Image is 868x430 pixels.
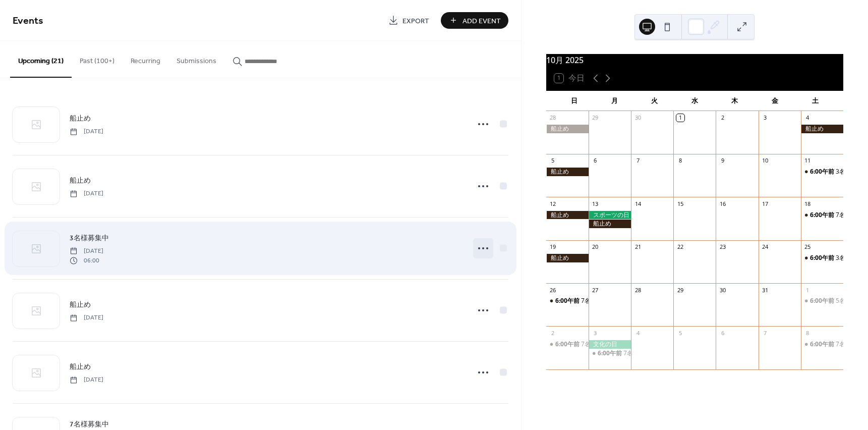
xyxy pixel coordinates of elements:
[719,286,726,294] div: 30
[72,41,123,77] button: Past (100+)
[810,168,836,176] span: 6:00午前
[634,200,642,207] div: 14
[70,419,109,430] span: 7名様募集中
[719,243,726,251] div: 23
[801,168,843,176] div: 3名様募集中
[70,362,91,372] span: 船止め
[755,91,795,111] div: 金
[589,349,631,358] div: 7名様募集中
[549,243,557,251] div: 19
[70,114,91,124] span: 船止め
[634,243,642,251] div: 21
[402,16,429,26] span: Export
[546,211,589,220] div: 船止め
[546,168,589,176] div: 船止め
[634,286,642,294] div: 28
[70,300,91,310] span: 船止め
[589,220,631,228] div: 船止め
[762,157,769,165] div: 10
[762,243,769,251] div: 24
[581,340,615,349] div: 7名様募集中
[719,157,726,165] div: 9
[592,243,599,251] div: 20
[123,41,168,77] button: Recurring
[804,286,812,294] div: 1
[623,349,657,358] div: 7名様募集中
[589,340,631,349] div: 文化の日
[546,297,589,305] div: 7名様募集中
[795,91,835,111] div: 土
[801,340,843,349] div: 7名様募集中
[555,340,581,349] span: 6:00午前
[70,127,103,136] span: [DATE]
[804,200,812,207] div: 18
[70,176,91,186] span: 船止め
[598,349,623,358] span: 6:00午前
[70,113,91,124] a: 船止め
[592,200,599,207] div: 13
[70,232,109,244] a: 3名様募集中
[676,329,684,337] div: 5
[810,254,836,262] span: 6:00午前
[549,200,557,207] div: 12
[581,297,615,305] div: 7名様募集中
[70,247,103,256] span: [DATE]
[676,114,684,122] div: 1
[801,297,843,305] div: 5名様募集中
[762,329,769,337] div: 7
[70,375,103,385] span: [DATE]
[554,91,595,111] div: 日
[804,329,812,337] div: 8
[801,211,843,220] div: 7名様募集中
[804,157,812,165] div: 11
[441,12,508,29] button: Add Event
[676,200,684,207] div: 15
[589,211,631,220] div: スポーツの日
[762,114,769,122] div: 3
[70,189,103,198] span: [DATE]
[634,114,642,122] div: 30
[381,12,437,29] a: Export
[592,286,599,294] div: 27
[801,254,843,262] div: 3名様募集中
[810,340,836,349] span: 6:00午前
[719,200,726,207] div: 16
[546,54,843,66] div: 10月 2025
[719,114,726,122] div: 2
[762,200,769,207] div: 17
[801,125,843,133] div: 船止め
[70,299,91,310] a: 船止め
[168,41,224,77] button: Submissions
[13,11,43,31] span: Events
[70,175,91,186] a: 船止め
[634,329,642,337] div: 4
[592,157,599,165] div: 6
[719,329,726,337] div: 6
[555,297,581,305] span: 6:00午前
[546,125,589,133] div: 船止め
[546,340,589,349] div: 7名様募集中
[549,114,557,122] div: 28
[594,91,634,111] div: 月
[70,361,91,372] a: 船止め
[676,243,684,251] div: 22
[549,286,557,294] div: 26
[804,114,812,122] div: 4
[70,313,103,322] span: [DATE]
[634,157,642,165] div: 7
[70,256,103,265] span: 06:00
[10,41,72,78] button: Upcoming (21)
[70,233,109,244] span: 3名様募集中
[549,329,557,337] div: 2
[70,418,109,430] a: 7名様募集中
[592,114,599,122] div: 29
[676,157,684,165] div: 8
[546,254,589,262] div: 船止め
[676,286,684,294] div: 29
[804,243,812,251] div: 25
[549,157,557,165] div: 5
[634,91,675,111] div: 火
[810,297,836,305] span: 6:00午前
[715,91,755,111] div: 木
